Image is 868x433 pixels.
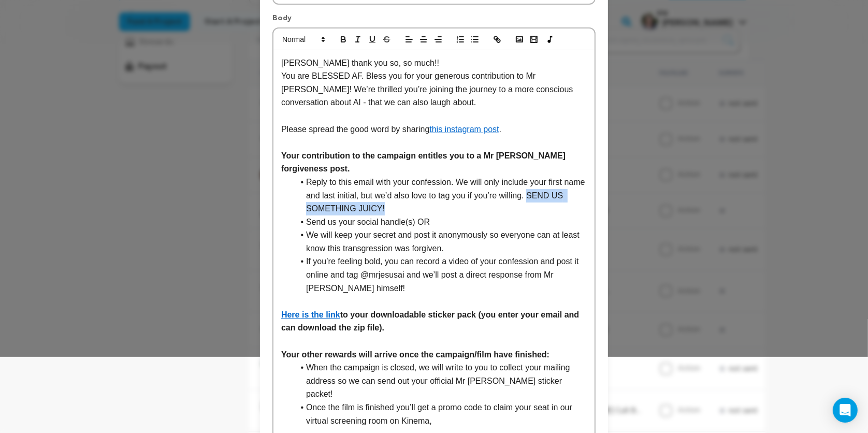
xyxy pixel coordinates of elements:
p: Body [272,13,596,27]
div: Open Intercom Messenger [833,398,858,423]
strong: Your other rewards will arrive once the campaign/film have finished: [281,350,549,359]
li: If you’re feeling bold, you can record a video of your confession and post it online and tag @mrj... [294,255,587,295]
a: this instagram post [429,125,499,134]
p: Please spread the good word by sharing . [281,123,587,136]
p: You are BLESSED AF. Bless you for your generous contribution to Mr [PERSON_NAME]! We’re thrilled ... [281,69,587,109]
strong: Your contribution to the campaign entitles you to a Mr [PERSON_NAME] forgiveness post. [281,151,568,174]
li: We will keep your secret and post it anonymously so everyone can at least know this transgression... [294,228,587,255]
p: [PERSON_NAME] thank you so, so much!! [281,56,587,70]
li: Once the film is finished you’ll get a promo code to claim your seat in our virtual screening roo... [294,401,587,427]
a: Here is the link [281,310,340,319]
li: Send us your social handle(s) OR [294,215,587,229]
li: Reply to this email with your confession. We will only include your first name and last initial, ... [294,176,587,215]
li: When the campaign is closed, we will write to you to collect your mailing address so we can send ... [294,361,587,401]
strong: to your downloadable sticker pack (you enter your email and can download the zip file). [281,310,582,333]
